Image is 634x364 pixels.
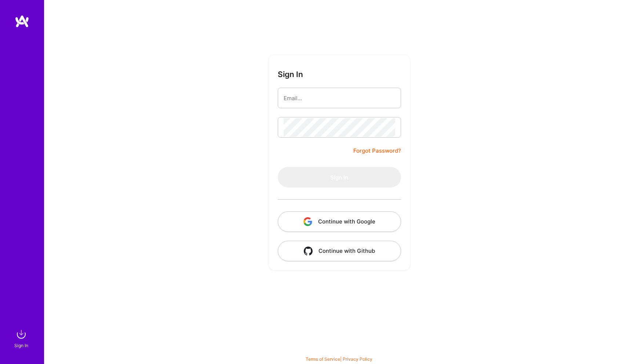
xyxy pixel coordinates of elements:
a: Forgot Password? [353,146,401,155]
div: © 2025 ATeams Inc., All rights reserved. [44,342,634,360]
img: logo [15,15,29,28]
a: Terms of Service [306,356,340,362]
a: sign inSign In [15,327,29,349]
img: sign in [14,327,29,342]
img: icon [303,217,312,226]
button: Continue with Google [278,211,401,232]
input: Email... [284,89,395,108]
div: Sign In [14,342,28,349]
button: Continue with Github [278,241,401,261]
img: icon [304,247,313,255]
span: | [306,356,372,362]
h3: Sign In [278,70,303,79]
button: Sign In [278,167,401,188]
a: Privacy Policy [343,356,372,362]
